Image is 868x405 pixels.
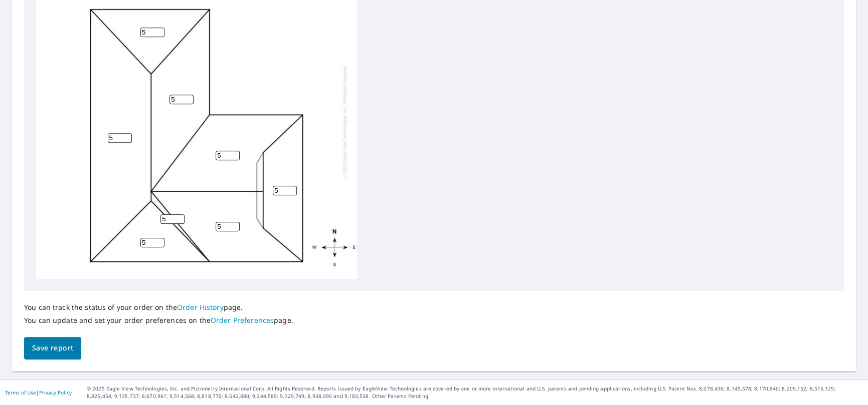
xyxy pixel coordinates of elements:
[39,389,72,396] a: Privacy Policy
[87,385,863,400] p: © 2025 Eagle View Technologies, Inc. and Pictometry International Corp. All Rights Reserved. Repo...
[24,337,81,359] button: Save report
[211,315,274,325] a: Order Preferences
[5,389,36,396] a: Terms of Use
[24,316,293,325] p: You can update and set your order preferences on the page.
[177,302,224,312] a: Order History
[32,342,73,354] span: Save report
[5,389,72,395] p: |
[24,303,293,312] p: You can track the status of your order on the page.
